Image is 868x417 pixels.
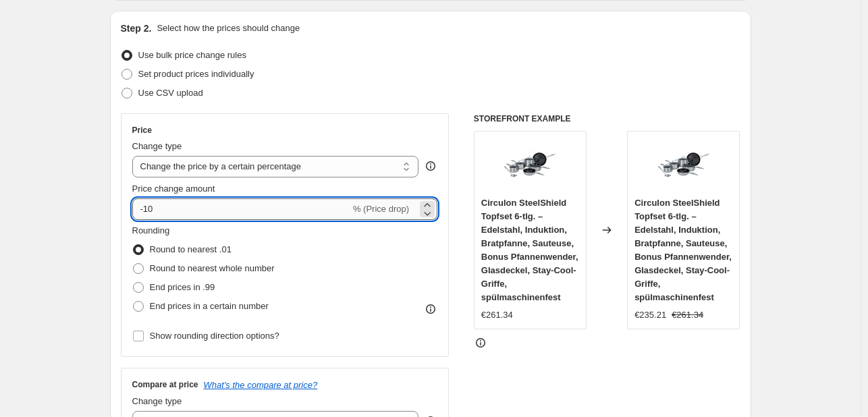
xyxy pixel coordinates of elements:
span: Show rounding direction options? [150,331,279,341]
h3: Price [132,125,152,136]
img: 71K09O_v6RL_80x.jpg [657,138,711,192]
h3: Compare at price [132,379,198,390]
span: Use CSV upload [138,88,203,98]
span: Change type [132,396,182,406]
span: % (Price drop) [353,204,409,214]
span: End prices in .99 [150,282,215,292]
span: Change type [132,141,182,151]
span: Round to nearest .01 [150,244,232,254]
h6: STOREFRONT EXAMPLE [474,113,740,124]
span: Circulon SteelShield Topfset 6-tlg. – Edelstahl, Induktion, Bratpfanne, Sauteuse, Bonus Pfannenwe... [481,198,578,302]
span: Rounding [132,225,170,235]
span: Circulon SteelShield Topfset 6-tlg. – Edelstahl, Induktion, Bratpfanne, Sauteuse, Bonus Pfannenwe... [634,198,732,302]
span: Round to nearest whole number [150,263,275,273]
span: Set product prices individually [138,69,254,79]
strike: €261.34 [672,308,703,322]
span: Use bulk price change rules [138,50,246,60]
button: What's the compare at price? [204,380,318,390]
h2: Step 2. [121,22,152,35]
img: 71K09O_v6RL_80x.jpg [503,138,557,192]
p: Select how the prices should change [157,22,300,35]
input: -15 [132,198,350,220]
div: help [424,159,437,173]
span: End prices in a certain number [150,301,269,311]
div: €261.34 [481,308,513,322]
div: €235.21 [634,308,666,322]
span: Price change amount [132,184,215,194]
